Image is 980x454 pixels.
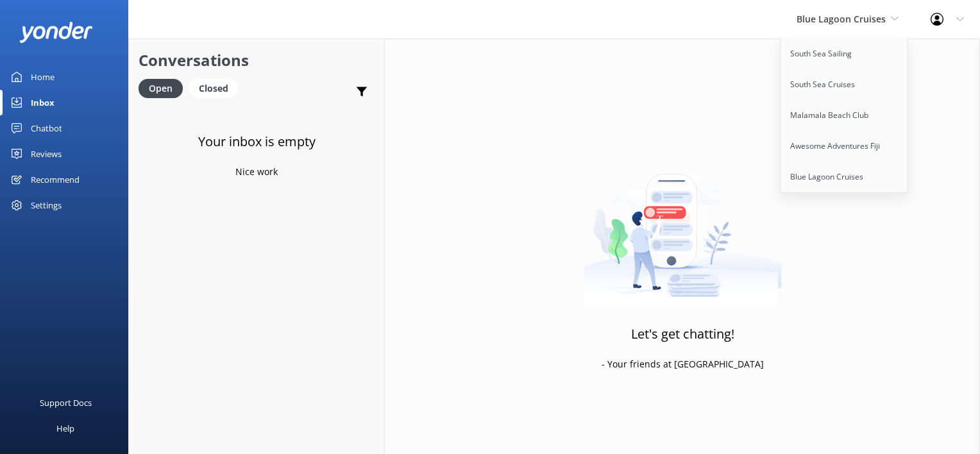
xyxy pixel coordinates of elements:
[19,22,93,43] img: yonder-white-logo.png
[31,64,55,90] div: Home
[198,131,316,152] h3: Your inbox is empty
[781,69,909,100] a: South Sea Cruises
[31,90,55,115] div: Inbox
[781,162,909,192] a: Blue Lagoon Cruises
[631,324,734,344] h3: Let's get chatting!
[40,390,92,416] div: Support Docs
[189,81,244,95] a: Closed
[139,48,375,72] h2: Conversations
[189,79,238,98] div: Closed
[56,416,74,441] div: Help
[781,38,909,69] a: South Sea Sailing
[584,147,782,307] img: artwork of a man stealing a conversation from at giant smartphone
[797,13,886,25] span: Blue Lagoon Cruises
[602,357,764,371] p: - Your friends at [GEOGRAPHIC_DATA]
[139,79,183,98] div: Open
[31,115,62,141] div: Chatbot
[781,100,909,131] a: Malamala Beach Club
[139,81,189,95] a: Open
[781,131,909,162] a: Awesome Adventures Fiji
[235,165,278,179] p: Nice work
[31,192,62,218] div: Settings
[31,167,80,192] div: Recommend
[31,141,62,167] div: Reviews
